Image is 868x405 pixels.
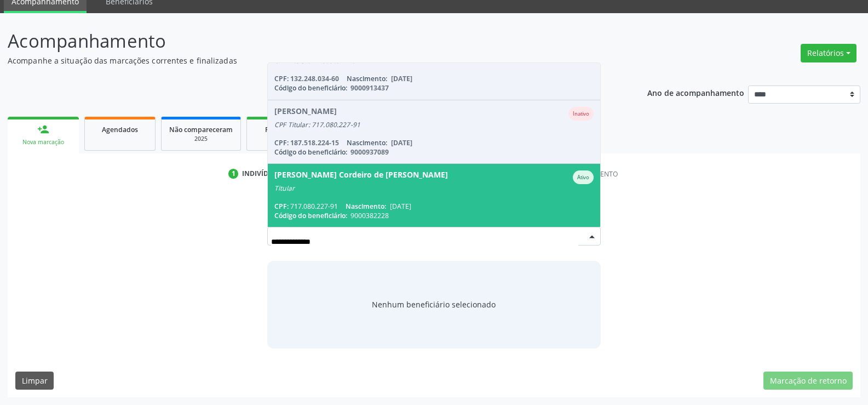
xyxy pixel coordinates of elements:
[102,125,138,134] span: Agendados
[274,170,448,184] div: [PERSON_NAME] Cordeiro de [PERSON_NAME]
[169,125,233,134] span: Não compareceram
[346,202,386,211] span: Nascimento:
[8,27,605,55] p: Acompanhamento
[274,202,289,211] span: CPF:
[15,372,54,390] button: Limpar
[763,372,853,390] button: Marcação de retorno
[274,211,347,220] span: Código do beneficiário:
[274,202,594,211] div: 717.080.227-91
[265,125,299,134] span: Resolvidos
[274,184,594,193] div: Titular
[242,169,279,179] div: Indivíduo
[647,85,744,99] p: Ano de acompanhamento
[801,44,856,62] button: Relatórios
[255,135,309,143] div: 2025
[228,169,238,179] div: 1
[350,211,389,220] span: 9000382228
[169,135,233,143] div: 2025
[577,174,589,181] small: Ativo
[390,202,411,211] span: [DATE]
[15,138,71,146] div: Nova marcação
[8,55,605,66] p: Acompanhe a situação das marcações correntes e finalizadas
[37,123,49,135] div: person_add
[372,299,496,310] span: Nenhum beneficiário selecionado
